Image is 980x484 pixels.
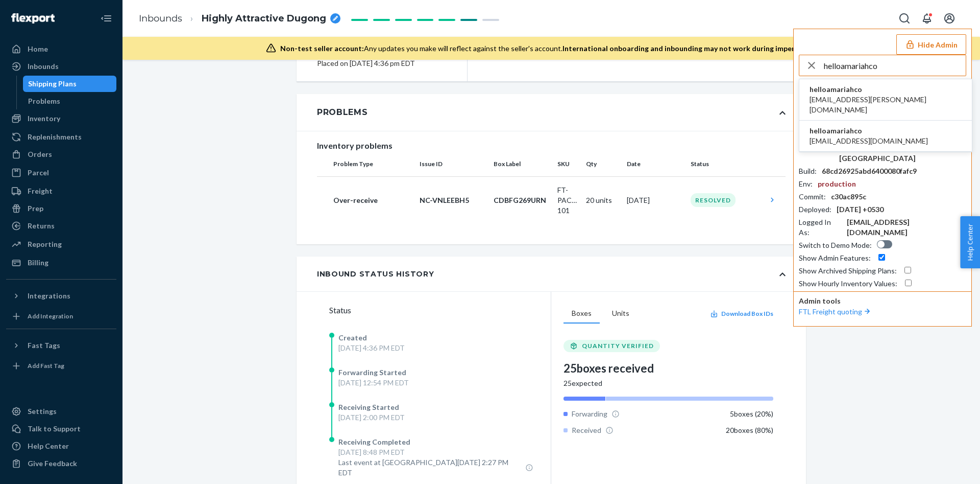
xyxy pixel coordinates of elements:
div: 25 boxes received [563,360,773,376]
span: helloamariahco [810,84,962,95]
a: Home [6,41,116,57]
span: Non-test seller account: [280,44,364,53]
a: Problems [23,93,117,109]
div: [DATE] 8:48 PM EDT [338,447,533,457]
button: Units [604,304,638,324]
div: Received [563,425,614,435]
div: Orders [28,149,52,159]
input: Search or paste seller ID [824,55,966,76]
div: Inventory [28,113,60,124]
a: Orders [6,146,116,163]
span: Receiving Completed [338,437,410,446]
button: Give Feedback [6,455,116,472]
div: Help Center [28,441,69,451]
div: Logged In As : [799,217,842,238]
th: SKU [553,152,582,176]
a: Shipping Plans [23,76,117,92]
a: Inbounds [139,13,182,24]
div: Inventory problems [317,140,786,152]
div: Resolved [691,193,736,207]
div: [DATE] 2:00 PM EDT [338,412,405,423]
div: Any updates you make will reflect against the seller's account. [280,43,827,54]
div: Fast Tags [28,340,60,351]
div: Home [28,44,48,54]
td: FT-PACK-101 [553,176,582,224]
div: Deployed : [799,204,831,215]
a: Freight [6,183,116,199]
div: 68cd26925abd6400080fafc9 [822,166,917,176]
div: [EMAIL_ADDRESS][DOMAIN_NAME] [847,217,966,238]
p: CDBFG269URN [494,195,549,205]
div: Commit : [799,192,826,202]
button: Boxes [563,304,600,324]
div: Forwarding [563,409,620,419]
div: Show Admin Features : [799,253,871,263]
a: Add Integration [6,308,116,325]
img: Flexport logo [11,13,55,24]
p: Over-receive [333,195,411,205]
div: Problems [317,106,368,119]
button: Open account menu [939,8,960,29]
a: Talk to Support [6,421,116,437]
span: [EMAIL_ADDRESS][DOMAIN_NAME] [810,136,928,146]
a: Help Center [6,438,116,454]
div: Switch to Demo Mode : [799,240,872,250]
span: helloamariahco [810,126,928,136]
td: [DATE] [623,176,687,224]
div: Inbounds [28,61,59,72]
button: Open notifications [917,8,937,29]
ol: breadcrumbs [131,4,349,34]
span: Created [338,333,367,342]
button: Close Navigation [96,8,116,29]
span: Forwarding Started [338,368,406,377]
a: FTL Freight quoting [799,307,872,316]
span: Highly Attractive Dugong [202,12,326,26]
div: 5 boxes ( 20 %) [730,409,773,419]
button: Integrations [6,288,116,304]
div: Billing [28,258,48,268]
button: Fast Tags [6,337,116,354]
span: QUANTITY VERIFIED [582,342,654,350]
div: [DATE] +0530 [837,204,884,215]
a: Inbounds [6,58,116,75]
p: NC-VNLEEBH5 [420,195,485,205]
div: Reporting [28,239,62,249]
th: Problem Type [317,152,415,176]
div: Show Hourly Inventory Values : [799,279,897,289]
div: [DATE] 12:54 PM EDT [338,378,409,388]
p: Admin tools [799,296,966,306]
div: Problems [28,96,60,106]
a: Replenishments [6,129,116,145]
a: Inventory [6,110,116,127]
button: Download Box IDs [710,309,773,318]
div: Build : [799,166,817,176]
div: Give Feedback [28,458,77,469]
div: Env : [799,179,813,189]
div: 25 expected [563,378,773,388]
div: Replenishments [28,132,82,142]
a: Prep [6,200,116,217]
div: [DATE] 4:36 PM EDT [338,343,405,353]
a: Returns [6,218,116,234]
div: Freight [28,186,53,196]
a: Parcel [6,165,116,181]
div: Prep [28,203,43,214]
div: Add Integration [28,312,73,320]
div: Integrations [28,291,70,301]
a: Add Fast Tag [6,358,116,374]
div: Returns [28,221,55,231]
div: Add Fast Tag [28,361,64,370]
div: production [818,179,856,189]
div: Parcel [28,168,49,178]
button: Help Center [960,216,980,268]
div: Inbound Status History [317,269,434,279]
button: Hide Admin [896,34,966,55]
div: 20 boxes ( 80 %) [726,425,773,435]
div: Settings [28,406,57,417]
span: Receiving Started [338,403,399,411]
th: Qty [582,152,623,176]
a: Reporting [6,236,116,252]
span: International onboarding and inbounding may not work during impersonation. [562,44,827,53]
div: Show Archived Shipping Plans : [799,266,897,276]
